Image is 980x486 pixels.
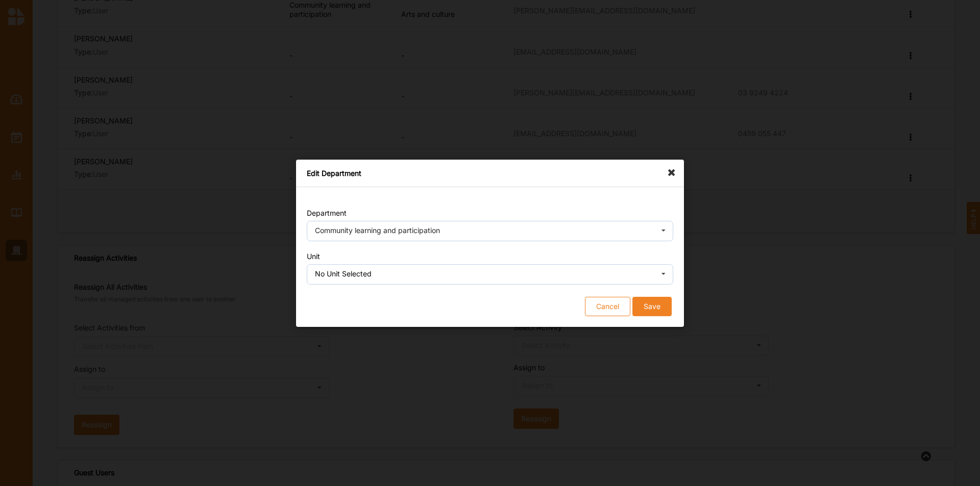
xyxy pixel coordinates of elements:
label: Unit [307,252,320,261]
div: Community learning and participation [315,227,440,234]
button: Save [632,296,672,316]
button: Cancel [585,296,630,316]
div: Edit Department [296,160,684,187]
label: Department [307,209,347,217]
div: No Unit Selected [315,270,372,277]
